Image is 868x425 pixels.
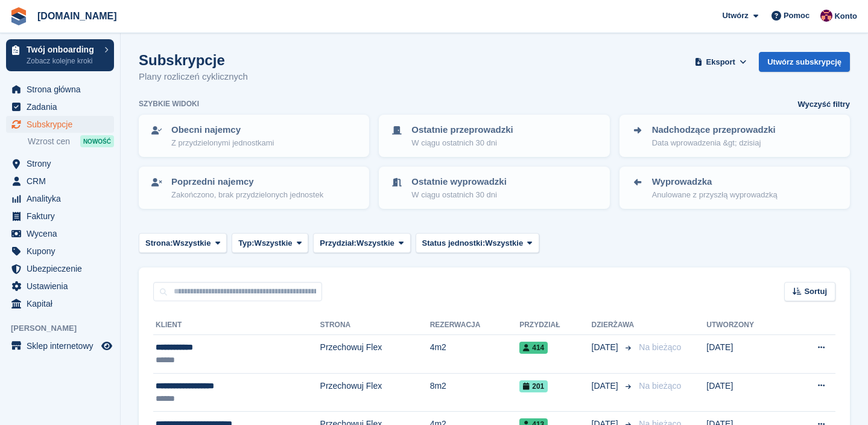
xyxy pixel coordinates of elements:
[27,225,99,242] span: Wycena
[592,380,621,392] span: [DATE]
[706,335,790,374] td: [DATE]
[171,189,323,201] p: Zakończono, brak przydzielonych jednostek
[485,237,523,249] span: Wszystkie
[411,175,507,189] p: Ostatnie wyprowadzki
[27,98,99,115] span: Zadania
[6,337,114,354] a: menu
[6,208,114,225] a: menu
[621,116,849,156] a: Nadchodzące przeprowadzki Data wprowadzenia &gt; dzisiaj
[652,175,778,189] p: Wyprowadzka
[422,237,486,249] span: Status jednostki:
[592,316,635,335] th: Dzierżawa
[27,208,99,225] span: Faktury
[171,137,274,149] p: Z przydzielonymi jednostkami
[430,335,520,374] td: 4m2
[804,286,827,298] span: Sortuj
[652,123,776,137] p: Nadchodzące przeprowadzki
[592,341,621,354] span: [DATE]
[411,123,513,137] p: Ostatnie przeprowadzki
[6,155,114,172] a: menu
[27,56,98,66] p: Zobacz kolejne kroki
[238,237,254,249] span: Typ:
[519,342,548,354] span: 414
[706,56,735,68] span: Eksport
[320,237,356,249] span: Przydział:
[139,98,199,109] h6: Szybkie widoki
[411,137,513,149] p: W ciągu ostatnich 30 dni
[255,237,293,249] span: Wszystkie
[6,260,114,277] a: menu
[706,316,790,335] th: Utworzony
[27,295,99,312] span: Kapitał
[380,168,608,208] a: Ostatnie wyprowadzki W ciągu ostatnich 30 dni
[652,137,776,149] p: Data wprowadzenia &gt; dzisiaj
[820,10,832,22] img: Mateusz Kacwin
[320,335,430,374] td: Przechowuj Flex
[27,45,98,54] p: Twój onboarding
[519,316,591,335] th: Przydział
[320,373,430,412] td: Przechowuj Flex
[6,190,114,207] a: menu
[6,173,114,190] a: menu
[6,225,114,242] a: menu
[411,189,507,201] p: W ciągu ostatnich 30 dni
[416,233,539,253] button: Status jednostki: Wszystkie
[27,173,99,190] span: CRM
[153,316,320,335] th: Klient
[380,116,608,156] a: Ostatnie przeprowadzki W ciągu ostatnich 30 dni
[6,243,114,260] a: menu
[28,136,70,147] span: Wzrost cen
[834,10,857,22] span: Konto
[27,260,99,277] span: Ubezpieczenie
[33,6,122,26] a: [DOMAIN_NAME]
[692,52,749,72] button: Eksport
[10,7,28,25] img: stora-icon-8386f47178a22dfd0bd8f6a31ec36ba5ce8667c1dd55bd0f319d3a0aa187defe.svg
[27,278,99,295] span: Ustawienia
[759,52,850,72] a: Utwórz subskrypcję
[232,233,308,253] button: Typ: Wszystkie
[706,373,790,412] td: [DATE]
[652,189,778,201] p: Anulowane z przyszłą wyprowadzką
[139,70,248,84] p: Plany rozliczeń cyklicznych
[139,52,248,68] h1: Subskrypcje
[519,380,548,392] span: 201
[639,381,681,391] span: Na bieżąco
[27,155,99,172] span: Strony
[313,233,410,253] button: Przydział: Wszystkie
[320,316,430,335] th: Strona
[139,233,227,253] button: Strona: Wszystkie
[80,135,114,147] div: NOWOŚĆ
[6,278,114,295] a: menu
[784,10,809,22] span: Pomoc
[621,168,849,208] a: Wyprowadzka Anulowane z przyszłą wyprowadzką
[27,243,99,260] span: Kupony
[6,39,114,71] a: Twój onboarding Zobacz kolejne kroki
[6,116,114,133] a: menu
[28,135,114,148] a: Wzrost cen NOWOŚĆ
[27,81,99,98] span: Strona główna
[171,175,323,189] p: Poprzedni najemcy
[140,168,368,208] a: Poprzedni najemcy Zakończono, brak przydzielonych jednostek
[430,373,520,412] td: 8m2
[11,322,120,334] span: [PERSON_NAME]
[171,123,274,137] p: Obecni najemcy
[27,337,99,354] span: Sklep internetowy
[6,295,114,312] a: menu
[145,237,173,249] span: Strona:
[100,339,114,353] a: Podgląd sklepu
[430,316,520,335] th: Rezerwacja
[356,237,394,249] span: Wszystkie
[27,190,99,207] span: Analityka
[798,98,850,110] a: Wyczyść filtry
[722,10,748,22] span: Utwórz
[27,116,99,133] span: Subskrypcje
[173,237,211,249] span: Wszystkie
[6,81,114,98] a: menu
[639,342,681,352] span: Na bieżąco
[140,116,368,156] a: Obecni najemcy Z przydzielonymi jednostkami
[6,98,114,115] a: menu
